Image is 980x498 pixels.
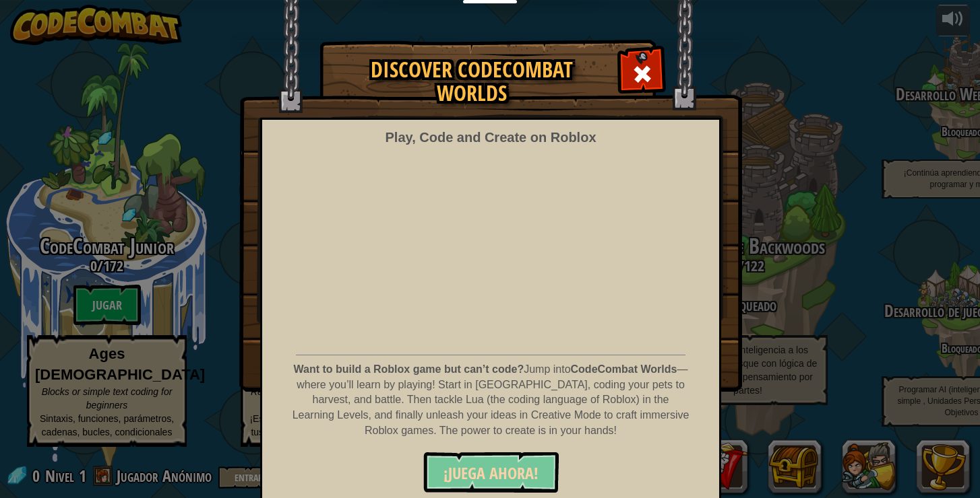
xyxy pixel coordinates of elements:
[334,58,610,105] h1: Discover CodeCombat Worlds
[443,462,539,484] span: ¡JUEGA AHORA!
[571,363,677,375] strong: CodeCombat Worlds
[423,452,559,493] button: ¡JUEGA AHORA!
[291,362,690,439] p: Jump into — where you’ll learn by playing! Start in [GEOGRAPHIC_DATA], coding your pets to harves...
[294,363,524,375] strong: Want to build a Roblox game but can’t code?
[385,128,596,147] div: Play, Code and Create on Roblox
